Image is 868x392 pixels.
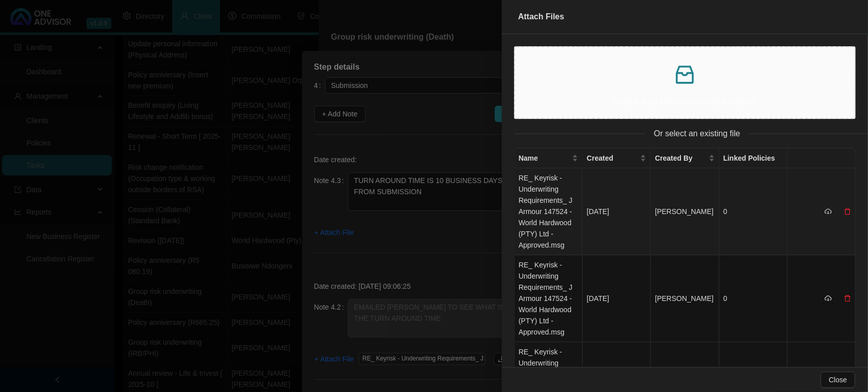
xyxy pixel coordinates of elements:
th: Created By [651,148,719,168]
td: RE_ Keyrisk - Underwriting Requirements_ J Armour 147524 - World Hardwood (PTY) Ltd - Approved.msg [515,168,583,255]
td: RE_ Keyrisk - Underwriting Requirements_ J Armour 147524 - World Hardwood (PTY) Ltd - Approved.msg [515,255,583,342]
span: Close [829,374,847,385]
td: [DATE] [583,168,651,255]
span: [PERSON_NAME] [655,207,713,216]
th: Name [515,148,583,168]
p: Drag & drop files here or click to upload [523,95,847,108]
span: Or select an existing file [646,127,749,140]
span: cloud-download [825,208,832,215]
td: 0 [720,168,788,255]
span: delete [844,208,851,215]
span: Attach Files [518,12,564,21]
span: Name [519,153,570,164]
span: [PERSON_NAME] [655,294,713,303]
span: Created [587,153,638,164]
button: Close [821,372,855,388]
span: cloud-download [825,295,832,302]
td: 0 [720,255,788,342]
th: Created [583,148,651,168]
td: [DATE] [583,255,651,342]
th: Linked Policies [720,148,788,168]
span: inboxDrag & drop files here or click to upload [515,47,855,118]
span: delete [844,295,851,302]
span: inbox [673,63,697,87]
span: Created By [655,153,706,164]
